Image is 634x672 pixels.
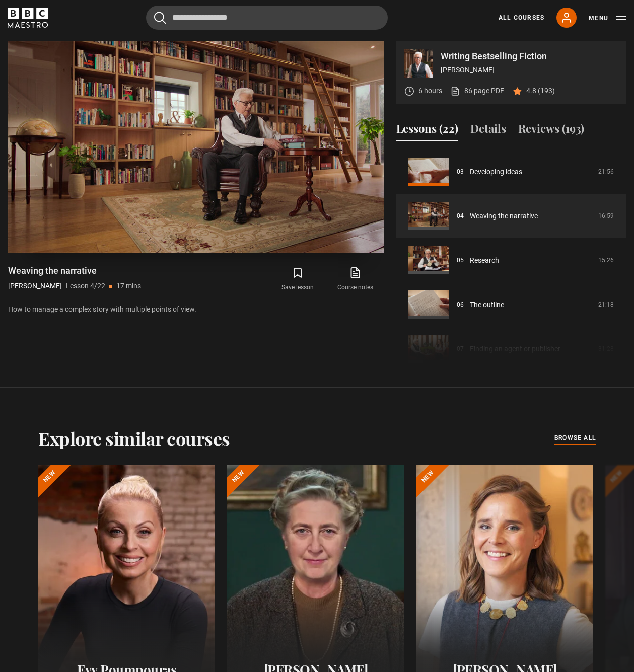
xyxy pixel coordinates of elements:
p: 6 hours [418,86,442,96]
button: Lessons (22) [396,120,458,141]
p: [PERSON_NAME] [8,281,62,291]
a: Weaving the narrative [470,211,538,221]
a: 86 page PDF [450,86,504,96]
a: Course notes [327,265,384,294]
a: The outline [470,300,504,310]
p: How to manage a complex story with multiple points of view. [8,304,384,315]
button: Toggle navigation [589,13,626,23]
button: Reviews (193) [518,120,584,141]
button: Save lesson [269,265,326,294]
p: [PERSON_NAME] [441,65,618,76]
button: Details [470,120,506,141]
a: All Courses [499,13,544,22]
span: browse all [554,433,596,443]
svg: BBC Maestro [8,8,48,28]
h2: Explore similar courses [38,428,230,449]
a: Research [470,255,499,266]
p: 17 mins [116,281,141,291]
button: Submit the search query [154,12,166,24]
input: Search [146,6,388,30]
p: 4.8 (193) [526,86,555,96]
p: Lesson 4/22 [66,281,105,291]
video-js: Video Player [8,41,384,253]
a: Developing ideas [470,167,522,177]
h1: Weaving the narrative [8,265,141,277]
a: browse all [554,433,596,444]
p: Writing Bestselling Fiction [441,52,618,61]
